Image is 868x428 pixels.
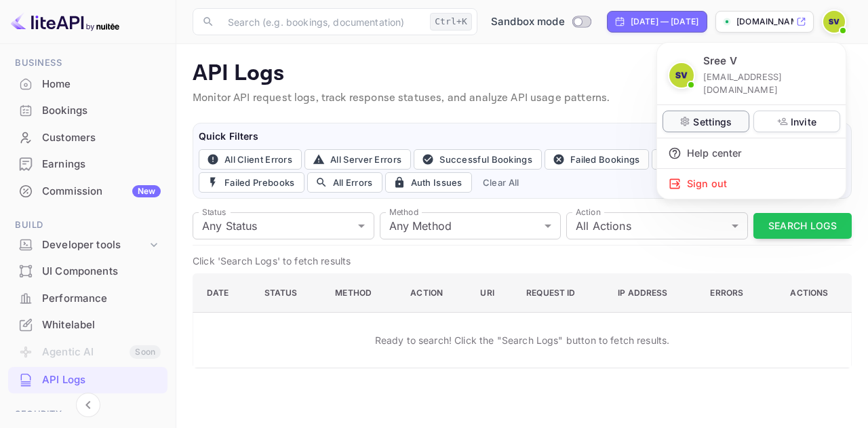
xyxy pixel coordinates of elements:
[791,115,816,129] p: Invite
[669,63,694,87] img: Sree V
[657,138,846,168] div: Help center
[703,54,737,69] p: Sree V
[693,115,732,129] p: Settings
[657,169,846,199] div: Sign out
[703,71,835,96] p: [EMAIL_ADDRESS][DOMAIN_NAME]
